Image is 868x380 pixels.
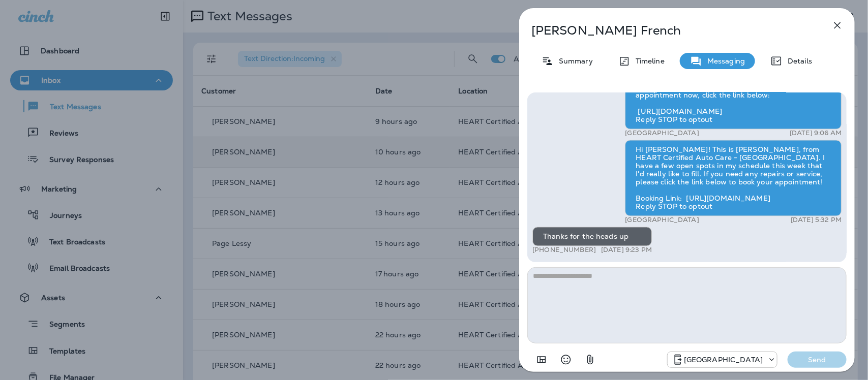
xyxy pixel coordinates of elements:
[556,350,576,370] button: Select an emoji
[625,140,842,216] div: Hi [PERSON_NAME]! This is [PERSON_NAME], from HEART Certified Auto Care - [GEOGRAPHIC_DATA]. I ha...
[790,130,842,138] p: [DATE] 9:06 AM
[702,57,745,65] p: Messaging
[531,23,809,38] p: [PERSON_NAME] French
[554,57,593,65] p: Summary
[531,350,552,370] button: Add in a premade template
[684,356,763,364] p: [GEOGRAPHIC_DATA]
[783,57,812,65] p: Details
[625,130,699,138] p: [GEOGRAPHIC_DATA]
[532,246,596,255] p: [PHONE_NUMBER]
[625,61,842,130] div: This is HEART Certified Auto Care - [GEOGRAPHIC_DATA], [PERSON_NAME], your 2021 Mazda CX-9 is due...
[532,227,652,246] div: Thanks for the heads up
[631,57,665,65] p: Timeline
[668,354,777,366] div: +1 (847) 262-3704
[601,246,652,255] p: [DATE] 9:23 PM
[791,216,842,225] p: [DATE] 5:32 PM
[625,216,699,225] p: [GEOGRAPHIC_DATA]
